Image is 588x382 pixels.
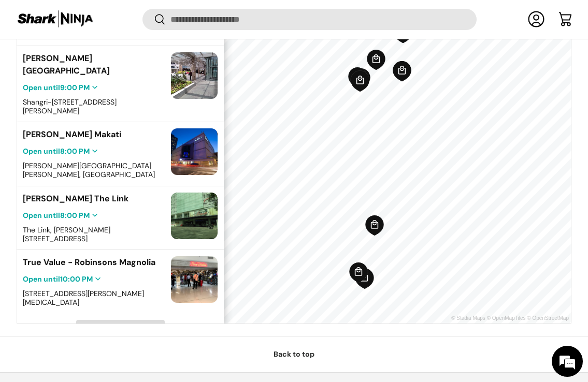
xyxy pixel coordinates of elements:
div: Map marker [355,268,375,290]
span: [STREET_ADDRESS][PERSON_NAME][MEDICAL_DATA] [23,289,144,307]
time: 8:00 PM [60,146,90,156]
div: [PERSON_NAME] The Link [23,193,128,205]
a: © OpenMapTiles [487,315,526,321]
img: Anson's The Link [171,193,218,239]
div: Map marker [366,49,386,71]
img: Rustan's Makati [171,128,218,175]
span: Open until [23,83,90,92]
span: Open until [23,274,93,284]
span: The Link, [PERSON_NAME][STREET_ADDRESS] [23,225,110,243]
div: Map marker [365,215,384,237]
div: Map marker [349,262,368,284]
time: 8:00 PM [60,211,90,220]
div: Map marker [350,70,370,92]
span: Open until [23,211,90,220]
div: Map marker [392,61,412,82]
img: Shark Ninja Philippines [17,9,94,30]
span: We're online! [60,121,143,226]
div: [PERSON_NAME] Makati [23,128,121,141]
div: [PERSON_NAME] [GEOGRAPHIC_DATA] [23,52,165,77]
div: True Value - Robinsons Magnolia [23,256,155,269]
img: True Value - Robinsons Magnolia [171,256,218,303]
div: Map marker [348,67,367,89]
div: Minimize live chat window [170,5,195,30]
div: Map marker [393,22,413,44]
div: Map marker [354,268,374,289]
time: 10:00 PM [60,274,93,284]
div: Chat with us now [54,58,174,71]
time: 9:00 PM [60,83,90,92]
span: [PERSON_NAME][GEOGRAPHIC_DATA][PERSON_NAME], [GEOGRAPHIC_DATA] [23,161,155,179]
span: Open until [23,146,90,156]
img: Rustan's Shangri-La Plaza [171,52,218,99]
textarea: Type your message and hit 'Enter' [5,264,197,300]
a: © Stadia Maps [451,315,485,321]
a: © OpenStreetMap [527,315,569,321]
div: Map marker [350,71,370,93]
span: Shangri-[STREET_ADDRESS][PERSON_NAME] [23,97,117,115]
